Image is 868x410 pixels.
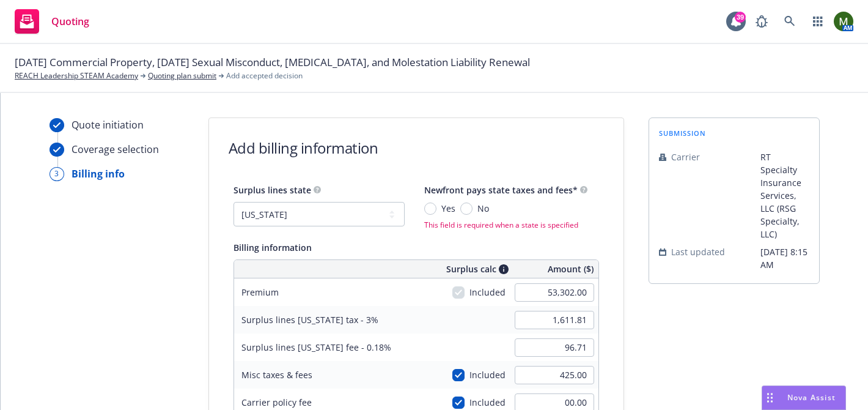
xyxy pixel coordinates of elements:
span: Surplus calc [446,263,496,275]
div: 3 [50,167,64,181]
div: Coverage selection [72,142,159,157]
input: 0.00 [515,366,594,384]
input: 0.00 [515,283,594,302]
a: Quoting plan submit [148,70,216,81]
button: Nova Assist [762,386,846,410]
span: Nova Assist [787,392,836,403]
a: Search [778,9,802,34]
span: Newfront pays state taxes and fees* [424,184,578,196]
span: Surplus lines [US_STATE] fee - 0.18% [241,341,391,353]
span: Surplus lines state [234,184,311,196]
span: submission [659,128,706,138]
a: REACH Leadership STEAM Academy [15,70,138,81]
span: Amount ($) [548,263,594,275]
div: 39 [735,12,746,23]
span: Last updated [671,245,725,258]
a: Switch app [806,9,830,34]
span: Quoting [51,17,89,26]
span: Carrier [671,151,700,163]
input: Yes [424,203,436,215]
span: Carrier policy fee [241,397,312,408]
span: Included [469,368,506,381]
h1: Add billing information [229,138,378,158]
span: No [477,202,489,215]
span: Included [469,286,506,299]
input: 0.00 [515,338,594,357]
a: Quoting [10,4,94,39]
span: Included [469,396,506,409]
div: Billing info [72,166,125,181]
span: Premium [241,286,279,298]
img: photo [834,12,853,31]
span: [DATE] 8:15 AM [760,245,809,271]
a: Report a Bug [749,9,774,34]
span: Yes [441,202,455,215]
input: No [460,203,473,215]
div: Quote initiation [72,117,144,132]
span: Add accepted decision [226,70,303,81]
span: RT Specialty Insurance Services, LLC (RSG Specialty, LLC) [760,151,809,240]
span: Surplus lines [US_STATE] tax - 3% [241,314,378,326]
span: Billing information [234,242,312,253]
span: Misc taxes & fees [241,369,312,381]
div: Drag to move [762,386,778,409]
span: [DATE] Commercial Property, [DATE] Sexual Misconduct, [MEDICAL_DATA], and Molestation Liability R... [15,54,530,70]
input: 0.00 [515,311,594,329]
span: This field is required when a state is specified [424,220,587,230]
